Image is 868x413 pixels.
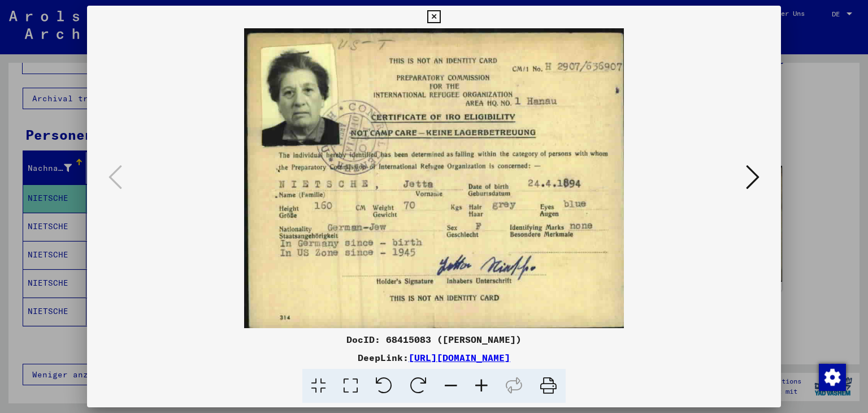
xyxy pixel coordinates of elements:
img: 001.jpg [125,28,743,328]
a: [URL][DOMAIN_NAME] [409,352,510,363]
img: Zustimmung ändern [819,364,846,391]
div: Zustimmung ändern [818,363,845,390]
div: DocID: 68415083 ([PERSON_NAME]) [87,333,782,346]
div: DeepLink: [87,351,782,364]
